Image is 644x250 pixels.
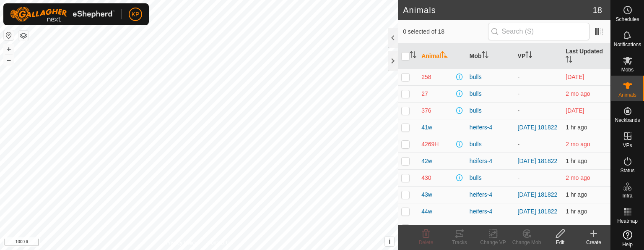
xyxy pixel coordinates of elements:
span: 430 [421,174,431,182]
p-sorticon: Activate to sort [482,53,488,59]
input: Search (S) [488,23,589,40]
th: VP [514,44,563,69]
h2: Animals [403,5,593,15]
span: 376 [421,106,431,115]
span: 43w [421,190,432,199]
span: Mobs [621,67,634,72]
th: Mob [466,44,514,69]
div: bulls [470,89,511,98]
div: heifers-4 [470,224,511,233]
span: Help [622,242,633,247]
button: + [4,44,14,54]
app-display-virtual-paddock-transition: - [518,141,520,147]
div: Edit [543,239,577,246]
span: Animals [618,92,636,97]
button: Reset Map [4,30,14,40]
span: KP [132,10,140,19]
div: Tracks [443,239,476,246]
span: Status [620,168,634,173]
span: 31 Aug 2025, 6:10 pm [566,107,584,114]
span: 42w [421,157,432,166]
span: Schedules [615,17,639,22]
span: Heatmap [617,218,638,224]
div: heifers-4 [470,123,511,132]
span: Neckbands [615,118,640,123]
a: [DATE] 181822 [518,191,558,198]
div: bulls [470,140,511,149]
p-sorticon: Activate to sort [566,57,572,64]
a: Contact Us [207,239,232,247]
span: 2 Sept 2025, 6:54 pm [566,191,587,198]
th: Animal [418,44,466,69]
span: 44w [421,207,432,216]
div: bulls [470,106,511,115]
app-display-virtual-paddock-transition: - [518,74,520,80]
span: 27 [421,89,428,98]
span: 41w [421,123,432,132]
div: bulls [470,73,511,82]
a: [DATE] 181822 [518,158,558,164]
span: 2 Sept 2025, 6:56 pm [566,158,587,164]
button: Map Layers [18,31,29,41]
div: heifers-4 [470,190,511,199]
p-sorticon: Activate to sort [441,53,448,59]
span: VPs [623,143,632,148]
p-sorticon: Activate to sort [410,53,416,59]
span: i [389,238,390,245]
span: 4269H [421,140,439,149]
img: Gallagher Logo [10,7,115,22]
button: i [385,237,394,246]
span: 45c [421,224,431,233]
div: Change Mob [510,239,543,246]
a: [DATE] 181822 [518,124,558,131]
app-display-virtual-paddock-transition: - [518,174,520,181]
span: 3 Aug 2025, 8:08 pm [566,74,584,80]
div: Change VP [476,239,510,246]
app-display-virtual-paddock-transition: - [518,107,520,114]
span: 4 June 2025, 1:05 am [566,174,590,181]
span: 2 Sept 2025, 6:55 pm [566,225,587,232]
div: heifers-4 [470,207,511,216]
span: 4 June 2025, 1:23 am [566,90,590,97]
span: 258 [421,73,431,82]
span: Infra [622,193,632,198]
div: bulls [470,174,511,182]
p-sorticon: Activate to sort [525,53,532,59]
span: Delete [419,239,434,245]
span: Notifications [614,42,641,47]
div: heifers-4 [470,157,511,166]
th: Last Updated [562,44,610,69]
a: Privacy Policy [166,239,197,247]
span: 4 June 2025, 1:14 am [566,141,590,147]
button: – [4,55,14,65]
span: 0 selected of 18 [403,27,488,36]
span: 2 Sept 2025, 6:57 pm [566,124,587,131]
div: Create [577,239,610,246]
span: 18 [593,4,602,16]
a: [DATE] 181822 [518,208,558,215]
app-display-virtual-paddock-transition: - [518,90,520,97]
span: 2 Sept 2025, 6:55 pm [566,208,587,215]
